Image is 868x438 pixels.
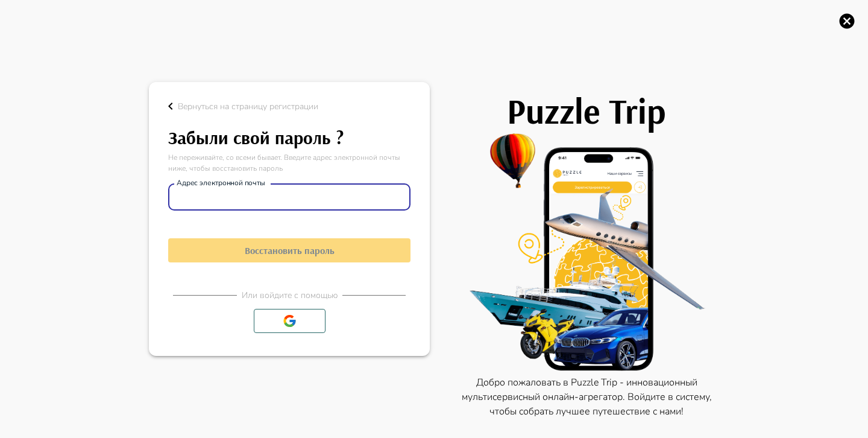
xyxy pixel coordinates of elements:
[163,99,318,113] button: Вернуться на страницу регистрации
[168,238,410,262] button: Восстановить пароль
[168,152,410,174] p: Не переживайте, со всеми бывает. Введите адрес электронной почты ниже, чтобы восстановить пароль
[454,132,719,373] img: PuzzleTrip
[454,90,719,132] h1: Puzzle Trip
[178,100,318,113] p: Вернуться на страницу регистрации
[454,375,719,419] p: Добро пожаловать в Puzzle Trip - инновационный мультисервисный онлайн-агрегатор. Войдите в систем...
[168,245,410,256] h1: Восстановить пароль
[168,123,410,152] h6: Забыли свой пароль ?
[242,289,338,302] p: Или войдите с помощью
[177,178,265,188] label: Адрес электронной почты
